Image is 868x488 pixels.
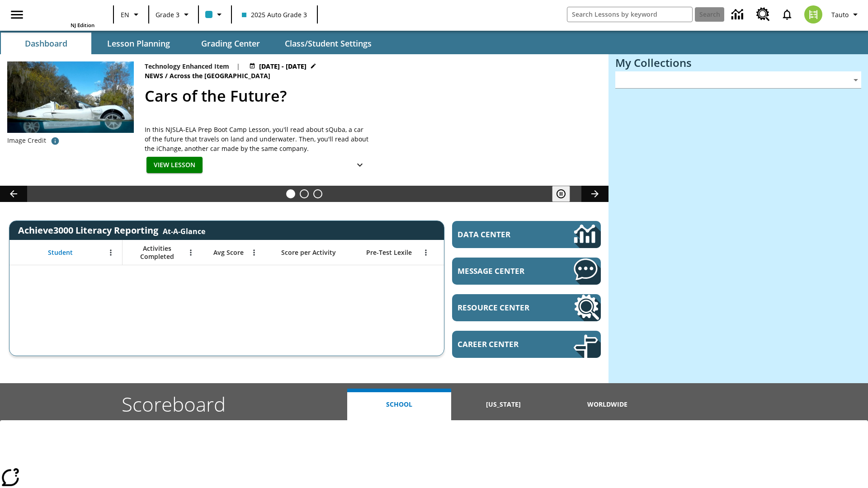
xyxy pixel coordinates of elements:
span: Achieve3000 Literacy Reporting [18,224,205,236]
a: Message Center [452,258,601,285]
span: Tauto [831,10,849,19]
h3: My Collections [615,56,861,69]
a: Resource Center, Will open in new tab [751,2,775,27]
span: News [145,71,165,81]
button: Lesson carousel, Next [581,186,609,202]
input: search field [567,7,692,22]
button: Lesson Planning [93,33,184,54]
button: Worldwide [556,389,660,420]
span: Grading Center [201,38,260,49]
button: Class color is light blue. Change class color [202,6,228,23]
button: View Lesson [146,157,203,174]
button: Dashboard [1,33,91,54]
h2: Cars of the Future? [145,84,598,108]
span: [DATE] - [DATE] [259,61,307,71]
span: 2025 Auto Grade 3 [242,10,307,19]
button: [US_STATE] [451,389,555,420]
button: Class/Student Settings [278,33,379,54]
button: Open Menu [104,246,118,259]
span: NJ Edition [71,22,94,28]
button: Jul 01 - Aug 01 Choose Dates [247,61,318,71]
button: Grade: Grade 3, Select a grade [152,6,195,23]
span: Score per Activity [281,249,336,257]
button: Slide 3 Career Lesson [313,189,322,198]
div: At-A-Glance [163,225,205,236]
span: Career Center [458,339,547,349]
img: High-tech automobile treading water. [7,61,134,147]
button: Grading Center [185,33,276,54]
button: Open side menu [4,1,30,28]
button: Show Details [351,157,369,174]
div: Home [36,3,94,28]
span: Activities Completed [127,244,187,261]
span: Across the [GEOGRAPHIC_DATA] [170,71,272,81]
span: Lesson Planning [107,38,170,49]
button: Slide 1 Cars of the Future? [286,189,295,198]
button: Pause [552,186,570,202]
button: Select a new avatar [799,3,828,26]
span: Data Center [458,229,543,239]
span: Student [48,249,73,257]
button: School [347,389,451,420]
button: Photo credit: AP [46,133,64,149]
img: avatar image [804,5,822,23]
a: Data Center [452,221,601,248]
div: In this NJSLA-ELA Prep Boot Camp Lesson, you'll read about sQuba, a car of the future that travel... [145,125,371,153]
button: Open Menu [184,246,198,259]
button: Open Menu [419,246,433,259]
a: Data Center [726,2,751,27]
a: Home [36,4,94,22]
span: Pre-Test Lexile [366,249,412,257]
p: Technology Enhanced Item [145,61,229,71]
span: EN [121,10,129,19]
button: Slide 2 Pre-release lesson [300,189,309,198]
span: / [165,71,168,80]
button: Language: EN, Select a language [117,6,146,23]
div: Pause [552,186,579,202]
button: Profile/Settings [828,6,864,23]
span: Message Center [458,266,547,276]
span: Class/Student Settings [285,38,372,49]
a: Career Center [452,331,601,358]
span: Grade 3 [156,10,179,19]
a: Resource Center, Will open in new tab [452,294,601,321]
span: | [236,61,240,71]
button: Open Menu [247,246,261,259]
a: Notifications [775,3,799,26]
span: Dashboard [25,38,67,49]
span: Avg Score [213,249,244,257]
span: Resource Center [458,302,547,313]
p: Image Credit [7,136,46,145]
